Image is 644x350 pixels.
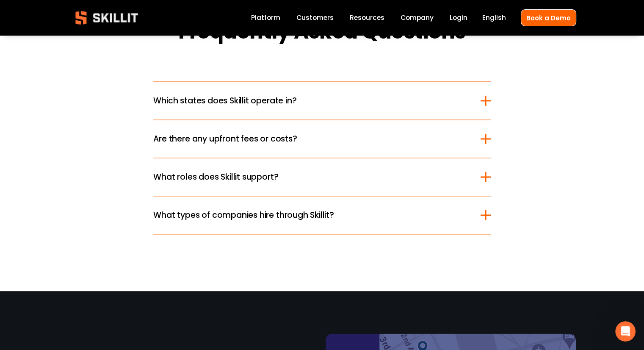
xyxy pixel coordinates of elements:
[350,12,384,24] a: folder dropdown
[615,321,636,342] iframe: Intercom live chat
[482,12,506,24] div: language picker
[153,209,480,221] span: What types of companies hire through Skillit?
[482,13,506,22] span: English
[153,196,490,234] button: What types of companies hire through Skillit?
[521,9,576,26] a: Book a Demo
[296,12,334,24] a: Customers
[153,120,490,158] button: Are there any upfront fees or costs?
[450,12,467,24] a: Login
[401,12,434,24] a: Company
[350,13,384,22] span: Resources
[251,12,280,24] a: Platform
[68,5,145,31] img: Skillit
[153,158,490,196] button: What roles does Skillit support?
[153,171,480,183] span: What roles does Skillit support?
[153,94,480,107] span: Which states does Skillit operate in?
[178,16,466,51] strong: Frequently Asked Questions
[153,133,480,145] span: Are there any upfront fees or costs?
[153,82,490,119] button: Which states does Skillit operate in?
